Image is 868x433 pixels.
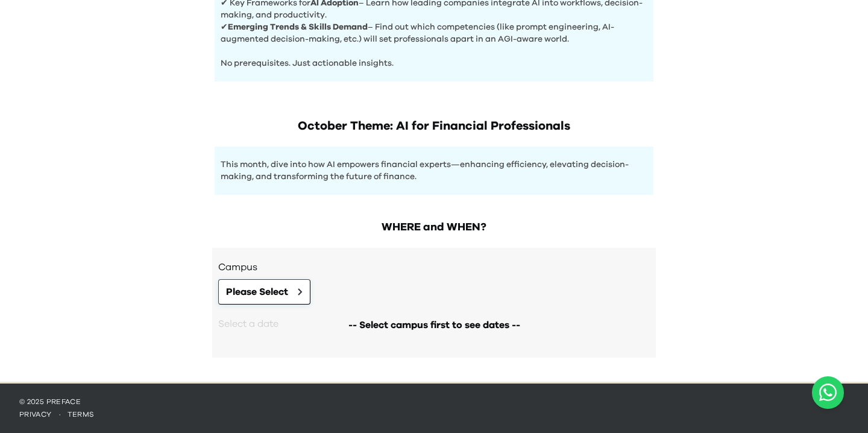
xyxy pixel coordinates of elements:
p: ✔ – Find out which competencies (like prompt engineering, AI-augmented decision-making, etc.) wil... [221,21,647,45]
span: -- Select campus first to see dates -- [348,318,520,332]
h2: WHERE and WHEN? [212,219,656,236]
button: Open WhatsApp chat [812,376,844,409]
h1: October Theme: AI for Financial Professionals [215,118,653,134]
b: Emerging Trends & Skills Demand [228,23,368,31]
p: This month, dive into how AI empowers financial experts—enhancing efficiency, elevating decision-... [221,159,647,183]
p: No prerequisites. Just actionable insights. [221,45,647,69]
h3: Campus [218,260,650,274]
span: Please Select [226,285,288,299]
a: terms [68,411,95,418]
a: privacy [19,411,52,418]
span: · [52,411,68,418]
a: Chat with us on WhatsApp [812,376,844,409]
p: © 2025 Preface [19,397,849,406]
button: Please Select [218,279,310,305]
